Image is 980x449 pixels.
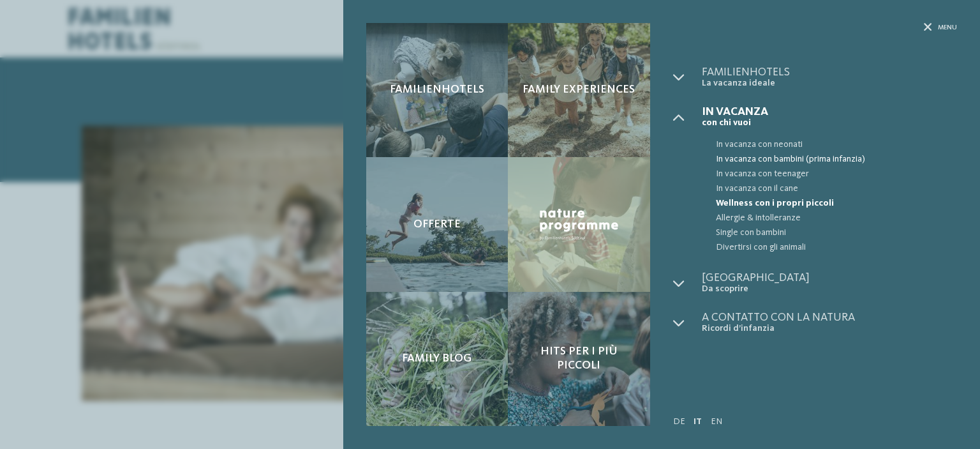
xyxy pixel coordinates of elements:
span: A contatto con la natura [702,312,957,323]
span: Family Blog [402,352,471,366]
span: In vacanza con neonati [716,137,957,152]
span: [GEOGRAPHIC_DATA] [702,272,957,284]
a: Divertirsi con gli animali [702,240,957,255]
a: Allergie & intolleranze [702,211,957,225]
a: Hotel con spa per bambini: è tempo di coccole! Offerte [366,157,509,291]
span: Offerte [413,218,461,232]
a: Hotel con spa per bambini: è tempo di coccole! Nature Programme [508,157,650,291]
span: La vacanza ideale [702,78,957,89]
span: Hits per i più piccoli [519,345,639,372]
a: IT [694,417,702,426]
a: Hotel con spa per bambini: è tempo di coccole! Family experiences [508,23,650,157]
span: Ricordi d’infanzia [702,323,957,334]
span: In vacanza [702,106,957,118]
a: Familienhotels La vacanza ideale [702,66,957,89]
a: In vacanza con teenager [702,167,957,181]
span: Family experiences [523,83,635,97]
a: Hotel con spa per bambini: è tempo di coccole! Familienhotels [366,23,509,157]
a: In vacanza con il cane [702,181,957,196]
span: Familienhotels [702,66,957,78]
span: Divertirsi con gli animali [716,240,957,255]
span: Menu [938,23,957,33]
a: In vacanza con neonati [702,137,957,152]
span: Wellness con i propri piccoli [716,196,957,211]
span: Da scoprire [702,284,957,294]
span: Familienhotels [390,83,484,97]
a: Wellness con i propri piccoli [702,196,957,211]
span: In vacanza con bambini (prima infanzia) [716,152,957,167]
span: con chi vuoi [702,118,957,128]
span: In vacanza con teenager [716,167,957,181]
img: Nature Programme [537,206,621,244]
a: EN [711,417,722,426]
span: Single con bambini [716,225,957,240]
a: DE [673,417,685,426]
span: In vacanza con il cane [716,181,957,196]
a: Hotel con spa per bambini: è tempo di coccole! Family Blog [366,292,509,426]
a: Single con bambini [702,225,957,240]
a: Hotel con spa per bambini: è tempo di coccole! Hits per i più piccoli [508,292,650,426]
a: A contatto con la natura Ricordi d’infanzia [702,312,957,334]
a: [GEOGRAPHIC_DATA] Da scoprire [702,272,957,294]
a: In vacanza con bambini (prima infanzia) [702,152,957,167]
a: In vacanza con chi vuoi [702,106,957,128]
span: Allergie & intolleranze [716,211,957,225]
